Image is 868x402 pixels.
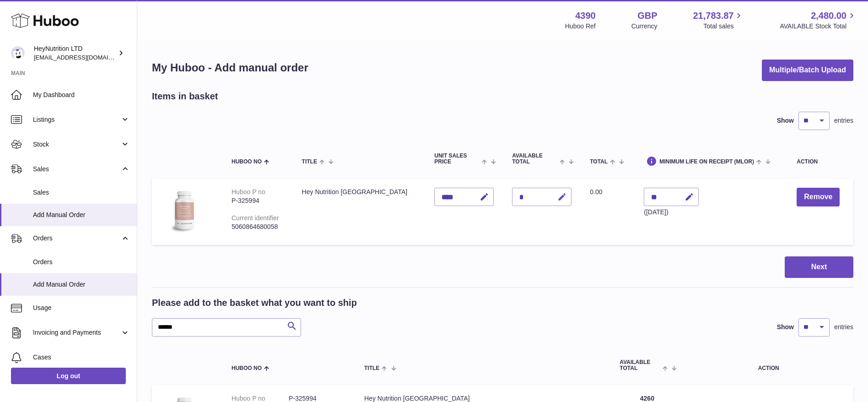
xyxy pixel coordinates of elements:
span: Usage [33,304,130,312]
span: AVAILABLE Total [512,153,557,165]
img: Hey Nutrition Ashwagandha Complex [161,188,207,234]
div: Huboo P no [232,188,265,196]
span: entries [834,323,853,331]
h1: My Huboo - Add manual order [152,60,308,75]
button: Next [785,256,853,278]
span: entries [834,116,853,125]
span: Add Manual Order [33,211,130,219]
span: AVAILABLE Stock Total [780,22,857,31]
span: [EMAIL_ADDRESS][DOMAIN_NAME] [34,54,135,61]
th: Action [684,350,853,380]
span: Listings [33,115,120,124]
span: AVAILABLE Total [620,359,660,371]
span: 2,480.00 [811,10,846,22]
span: Sales [33,188,130,197]
span: 21,783.87 [693,10,733,22]
a: Log out [11,368,126,384]
button: Remove [797,188,840,206]
button: Multiple/Batch Upload [762,60,853,81]
img: internalAdmin-4390@internal.huboo.com [11,46,25,60]
span: My Dashboard [33,91,130,99]
span: Huboo no [232,365,262,371]
td: Hey Nutrition [GEOGRAPHIC_DATA] [293,179,426,245]
span: Total [590,159,608,165]
div: ([DATE]) [644,208,699,217]
h2: Items in basket [152,90,218,103]
span: Orders [33,234,120,243]
span: Sales [33,165,120,174]
span: Add Manual Order [33,280,130,289]
span: Title [364,365,379,371]
div: Action [797,159,844,165]
span: Orders [33,258,130,266]
a: 21,783.87 Total sales [693,10,744,31]
div: Currency [631,22,658,31]
span: Total sales [703,22,744,31]
span: Stock [33,140,120,149]
h2: Please add to the basket what you want to ship [152,297,357,309]
div: 5060864680058 [232,223,284,231]
span: Minimum Life On Receipt (MLOR) [659,159,754,165]
label: Show [777,116,794,125]
span: Invoicing and Payments [33,328,120,337]
div: P-325994 [232,196,284,205]
div: Current identifier [232,214,279,222]
span: 0.00 [590,188,602,196]
span: Title [302,159,317,165]
span: Huboo no [232,159,262,165]
div: HeyNutrition LTD [34,44,116,62]
strong: 4390 [575,10,596,22]
label: Show [777,323,794,331]
span: Cases [33,353,130,362]
a: 2,480.00 AVAILABLE Stock Total [780,10,857,31]
div: Huboo Ref [565,22,596,31]
span: Unit Sales Price [434,153,480,165]
strong: GBP [637,10,657,22]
